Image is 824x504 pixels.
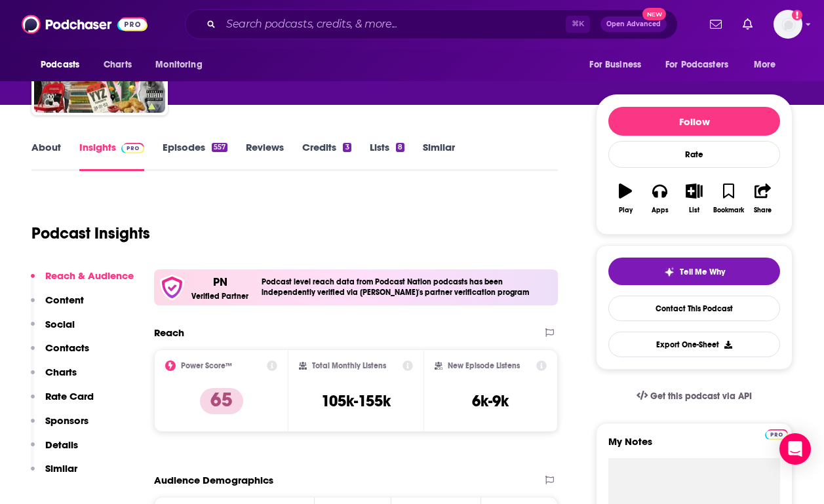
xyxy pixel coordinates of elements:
[626,380,762,412] a: Get this podcast via API
[22,12,147,37] img: Podchaser - Follow, Share and Rate Podcasts
[31,462,77,486] button: Similar
[765,427,788,440] a: Pro website
[343,143,351,152] div: 3
[45,294,84,306] p: Content
[41,56,79,74] span: Podcasts
[608,141,780,168] div: Rate
[146,52,219,77] button: open menu
[619,206,633,214] div: Play
[159,275,185,300] img: verfied icon
[608,332,780,357] button: Export One-Sheet
[423,141,455,171] a: Similar
[262,277,553,297] h4: Podcast level reach data from Podcast Nation podcasts has been independently verified via [PERSON...
[664,267,675,277] img: tell me why sparkle
[680,267,725,277] span: Tell Me Why
[302,141,351,171] a: Credits3
[121,143,144,153] img: Podchaser Pro
[608,175,642,222] button: Play
[370,141,404,171] a: Lists8
[104,56,132,74] span: Charts
[779,433,811,465] div: Open Intercom Messenger
[45,318,75,330] p: Social
[45,390,94,402] p: Rate Card
[600,16,667,32] button: Open AdvancedNew
[713,206,744,214] div: Bookmark
[657,52,747,77] button: open menu
[689,206,699,214] div: List
[31,269,134,294] button: Reach & Audience
[155,56,202,74] span: Monitoring
[711,175,745,222] button: Bookmark
[95,52,140,77] a: Charts
[185,9,678,39] div: Search podcasts, credits, & more...
[737,13,758,35] a: Show notifications dropdown
[705,13,727,35] a: Show notifications dropdown
[754,206,772,214] div: Share
[45,341,89,354] p: Contacts
[45,462,77,475] p: Similar
[163,141,227,171] a: Episodes557
[31,414,88,438] button: Sponsors
[45,414,88,427] p: Sponsors
[608,107,780,136] button: Follow
[31,223,150,243] h1: Podcast Insights
[608,296,780,321] a: Contact This Podcast
[472,391,509,411] h3: 6k-9k
[31,341,89,366] button: Contacts
[45,269,134,282] p: Reach & Audience
[746,175,780,222] button: Share
[321,391,391,411] h3: 105k-155k
[246,141,284,171] a: Reviews
[312,361,386,370] h2: Total Monthly Listens
[191,292,248,300] h5: Verified Partner
[154,474,273,486] h2: Audience Demographics
[31,366,77,390] button: Charts
[79,141,144,171] a: InsightsPodchaser Pro
[652,206,669,214] div: Apps
[754,56,776,74] span: More
[774,10,802,39] img: User Profile
[589,56,641,74] span: For Business
[31,52,96,77] button: open menu
[212,143,227,152] div: 557
[31,318,75,342] button: Social
[154,326,184,339] h2: Reach
[765,429,788,440] img: Podchaser Pro
[181,361,232,370] h2: Power Score™
[566,16,590,33] span: ⌘ K
[665,56,728,74] span: For Podcasters
[774,10,802,39] button: Show profile menu
[774,10,802,39] span: Logged in as sarahhallprinc
[677,175,711,222] button: List
[608,435,780,458] label: My Notes
[792,10,802,20] svg: Add a profile image
[213,275,227,289] p: PN
[396,143,404,152] div: 8
[31,141,61,171] a: About
[642,175,677,222] button: Apps
[606,21,661,28] span: Open Advanced
[31,294,84,318] button: Content
[642,8,666,20] span: New
[580,52,657,77] button: open menu
[200,388,243,414] p: 65
[31,390,94,414] button: Rate Card
[221,14,566,35] input: Search podcasts, credits, & more...
[31,438,78,463] button: Details
[650,391,752,402] span: Get this podcast via API
[745,52,793,77] button: open menu
[608,258,780,285] button: tell me why sparkleTell Me Why
[448,361,520,370] h2: New Episode Listens
[45,366,77,378] p: Charts
[45,438,78,451] p: Details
